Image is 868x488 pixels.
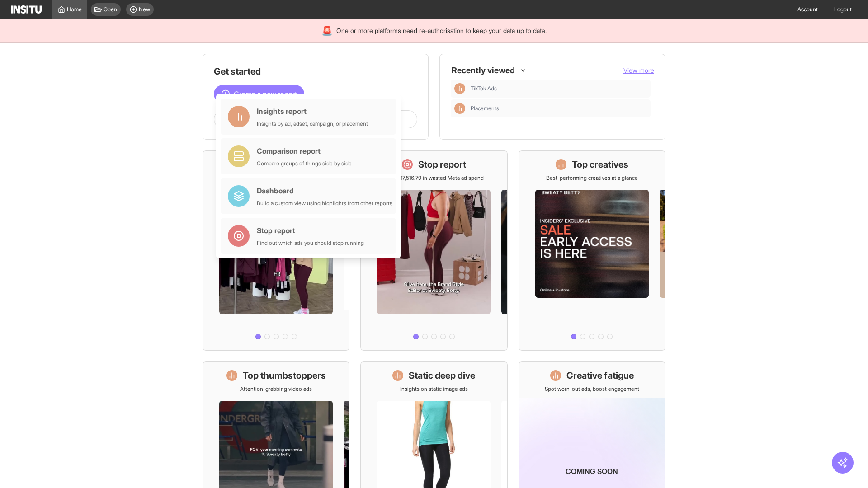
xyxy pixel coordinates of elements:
div: Build a custom view using highlights from other reports [257,200,392,207]
div: Insights [454,83,465,94]
span: Open [104,6,117,13]
button: View more [623,66,654,75]
div: Insights [454,103,465,114]
span: One or more platforms need re-authorisation to keep your data up to date. [336,26,547,35]
a: Top creativesBest-performing creatives at a glance [519,150,665,351]
span: Create a new report [234,89,297,99]
span: View more [623,66,654,74]
div: Insights report [257,106,368,117]
span: New [139,6,150,13]
p: Best-performing creatives at a glance [546,174,638,182]
div: Find out which ads you should stop running [257,239,364,247]
img: Logo [11,5,42,14]
h1: Get started [214,65,417,78]
a: What's live nowSee all active ads instantly [203,150,349,351]
h1: Stop report [418,158,466,171]
span: Placements [471,105,499,112]
p: Attention-grabbing video ads [240,385,312,393]
p: Save £17,516.79 in wasted Meta ad spend [384,174,484,182]
div: Dashboard [257,185,392,196]
span: Home [67,6,82,13]
div: Insights by ad, adset, campaign, or placement [257,120,368,127]
h1: Static deep dive [409,369,475,382]
div: Stop report [257,225,364,236]
span: TikTok Ads [471,85,647,92]
h1: Top thumbstoppers [243,369,326,382]
p: Insights on static image ads [400,385,468,393]
span: Placements [471,105,647,112]
div: Comparison report [257,145,352,156]
a: Stop reportSave £17,516.79 in wasted Meta ad spend [360,150,507,351]
button: Create a new report [214,85,304,103]
span: TikTok Ads [471,85,497,92]
div: 🚨 [321,24,333,37]
div: Compare groups of things side by side [257,160,352,167]
h1: Top creatives [572,158,628,171]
